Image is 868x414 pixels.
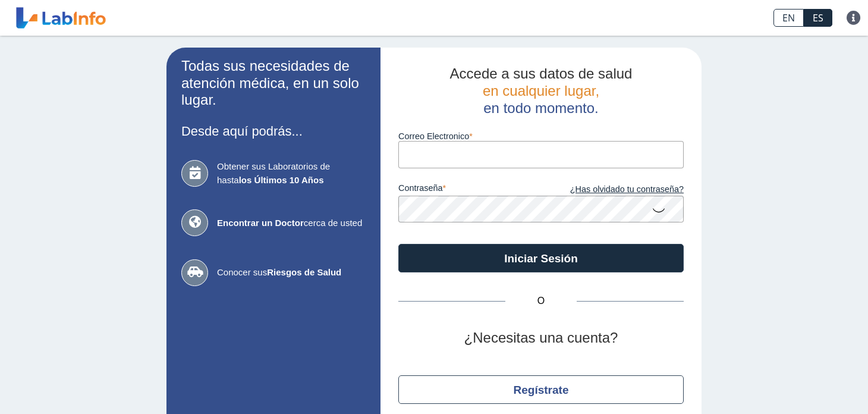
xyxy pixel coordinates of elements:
h2: ¿Necesitas una cuenta? [398,330,684,347]
h2: Todas sus necesidades de atención médica, en un solo lugar. [181,58,366,109]
a: EN [773,9,804,27]
b: Encontrar un Doctor [217,218,304,228]
b: los Últimos 10 Años [239,175,324,185]
label: contraseña [398,183,541,196]
h3: Desde aquí podrás... [181,124,366,139]
span: cerca de usted [217,217,366,230]
span: Conocer sus [217,266,366,280]
span: en todo momento. [483,100,598,116]
button: Regístrate [398,375,684,404]
span: Accede a sus datos de salud [450,65,633,81]
span: en cualquier lugar, [483,83,599,99]
a: ¿Has olvidado tu contraseña? [541,183,684,196]
button: Iniciar Sesión [398,244,684,272]
span: Obtener sus Laboratorios de hasta [217,160,366,187]
span: O [505,294,577,308]
b: Riesgos de Salud [267,267,341,277]
a: ES [804,9,832,27]
label: Correo Electronico [398,131,684,141]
